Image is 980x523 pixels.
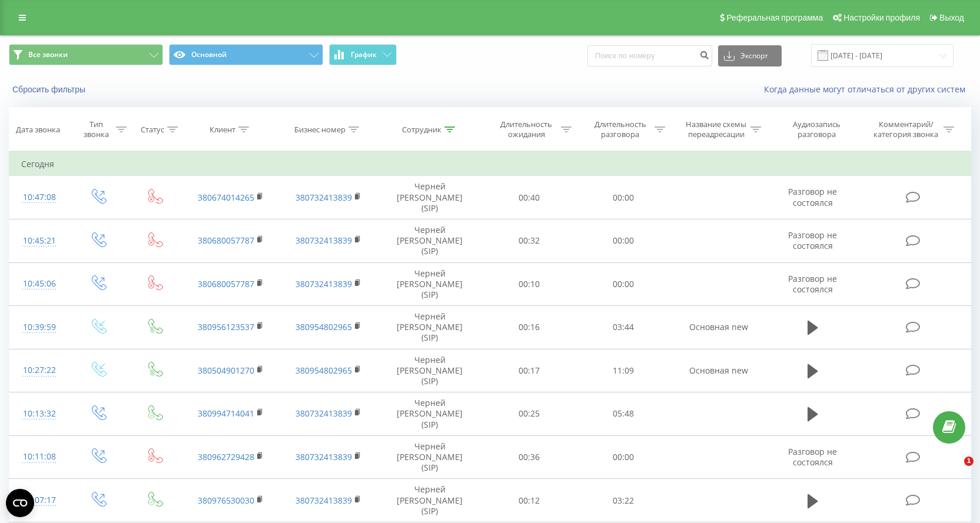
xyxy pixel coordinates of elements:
[28,50,68,59] span: Все звонки
[482,392,576,436] td: 00:25
[482,219,576,262] td: 00:32
[21,186,58,209] div: 10:47:08
[482,479,576,522] td: 00:12
[576,176,670,219] td: 00:00
[377,349,483,392] td: Черней [PERSON_NAME] (SIP)
[21,272,58,295] div: 10:45:06
[21,489,58,512] div: 10:07:17
[685,119,748,139] div: Название схемы переадресации
[576,435,670,479] td: 00:00
[788,229,837,251] span: Разговор не состоялся
[788,446,837,468] span: Разговор не состоялся
[6,489,34,517] button: Open CMP widget
[482,435,576,479] td: 00:36
[576,479,670,522] td: 03:22
[198,451,254,462] a: 380962729428
[482,349,576,392] td: 00:17
[295,365,352,376] a: 380954802965
[377,306,483,349] td: Черней [PERSON_NAME] (SIP)
[198,321,254,332] a: 380956123537
[718,45,782,66] button: Экспорт
[482,176,576,219] td: 00:40
[9,84,91,95] button: Сбросить фильтры
[169,44,323,65] button: Основной
[964,457,974,466] span: 1
[295,192,352,203] a: 380732413839
[576,392,670,436] td: 05:48
[939,13,964,22] span: Выход
[495,119,558,139] div: Длительность ожидания
[402,125,441,135] div: Сотрудник
[198,408,254,419] a: 380994714041
[377,479,483,522] td: Черней [PERSON_NAME] (SIP)
[21,316,58,339] div: 10:39:59
[940,457,968,485] iframe: Intercom live chat
[788,186,837,208] span: Разговор не состоялся
[587,45,712,66] input: Поиск по номеру
[589,119,652,139] div: Длительность разговора
[21,445,58,468] div: 10:11:08
[210,125,235,135] div: Клиент
[843,13,920,22] span: Настройки профиля
[141,125,164,135] div: Статус
[576,306,670,349] td: 03:44
[377,262,483,306] td: Черней [PERSON_NAME] (SIP)
[9,152,971,176] td: Сегодня
[295,321,352,332] a: 380954802965
[16,125,60,135] div: Дата звонка
[726,13,823,22] span: Реферальная программа
[764,84,971,95] a: Когда данные могут отличаться от других систем
[295,451,352,462] a: 380732413839
[21,359,58,382] div: 10:27:22
[788,273,837,295] span: Разговор не состоялся
[576,349,670,392] td: 11:09
[198,192,254,203] a: 380674014265
[377,435,483,479] td: Черней [PERSON_NAME] (SIP)
[295,408,352,419] a: 380732413839
[9,44,163,65] button: Все звонки
[670,349,768,392] td: Основная new
[351,51,377,59] span: График
[576,219,670,262] td: 00:00
[198,365,254,376] a: 380504901270
[670,306,768,349] td: Основная new
[21,402,58,425] div: 10:13:32
[198,235,254,246] a: 380680057787
[779,119,855,139] div: Аудиозапись разговора
[295,495,352,506] a: 380732413839
[576,262,670,306] td: 00:00
[295,235,352,246] a: 380732413839
[329,44,397,65] button: График
[482,262,576,306] td: 00:10
[377,392,483,436] td: Черней [PERSON_NAME] (SIP)
[198,278,254,289] a: 380680057787
[295,278,352,289] a: 380732413839
[377,219,483,262] td: Черней [PERSON_NAME] (SIP)
[294,125,346,135] div: Бизнес номер
[377,176,483,219] td: Черней [PERSON_NAME] (SIP)
[198,495,254,506] a: 380976530030
[482,306,576,349] td: 00:16
[21,229,58,252] div: 10:45:21
[872,119,941,139] div: Комментарий/категория звонка
[79,119,112,139] div: Тип звонка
